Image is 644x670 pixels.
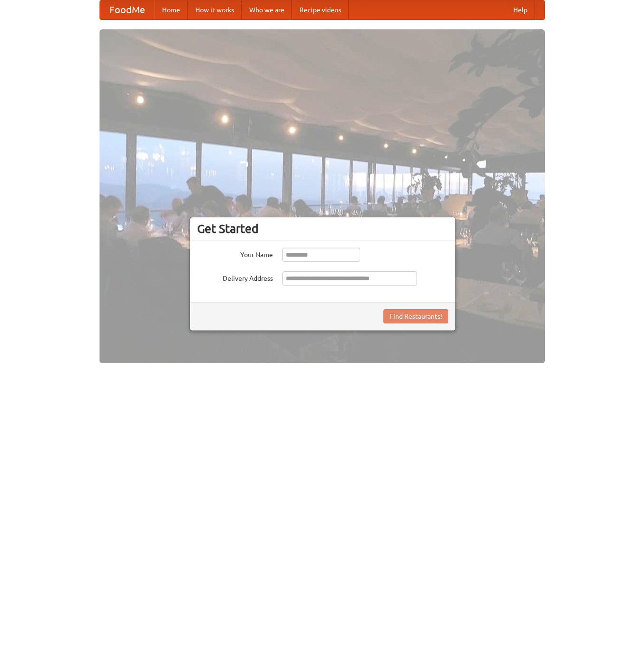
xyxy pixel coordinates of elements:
[197,248,273,259] label: Your Name
[506,0,535,19] a: Help
[383,309,448,323] button: Find Restaurants!
[100,0,154,19] a: FoodMe
[197,271,273,283] label: Delivery Address
[188,0,242,19] a: How it works
[197,222,448,236] h3: Get Started
[154,0,188,19] a: Home
[242,0,292,19] a: Who we are
[292,0,349,19] a: Recipe videos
